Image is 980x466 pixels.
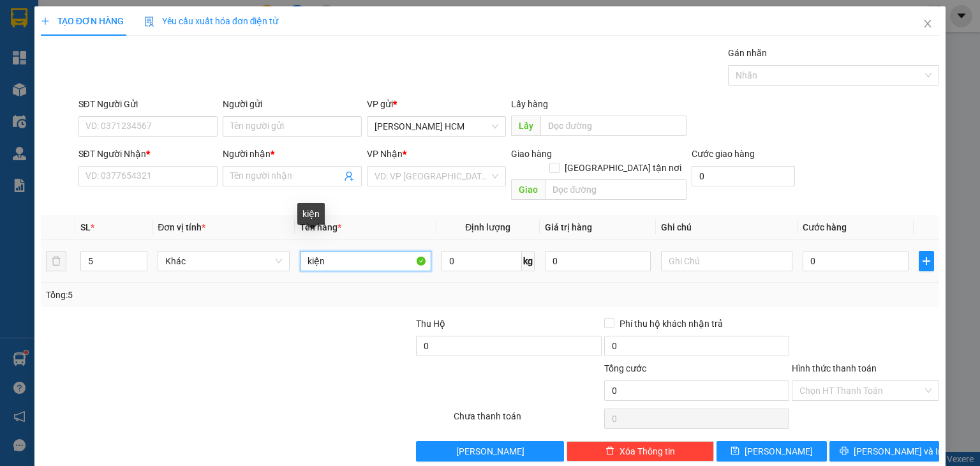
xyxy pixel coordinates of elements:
span: SL [80,222,91,232]
label: Gán nhãn [728,48,767,58]
span: printer [840,446,849,456]
label: Hình thức thanh toán [792,363,877,373]
span: Khác [165,252,281,271]
span: Giá trị hàng [545,222,592,232]
span: Cước hàng [803,222,847,232]
span: [PERSON_NAME] và In [854,444,943,458]
span: VP Nhận [367,149,403,159]
span: [GEOGRAPHIC_DATA] tận nơi [560,161,687,175]
div: Tổng: 5 [46,288,379,302]
span: save [731,446,739,456]
span: kg [522,251,535,271]
span: Trần Phú HCM [375,117,498,136]
span: Phí thu hộ khách nhận trả [614,317,728,331]
div: kiện [297,203,325,225]
input: 0 [545,251,651,271]
span: Tổng cước [604,363,646,373]
span: [PERSON_NAME] [456,444,524,458]
span: Giao hàng [511,149,552,159]
div: SĐT Người Gửi [78,97,218,111]
div: Chưa thanh toán [452,409,602,432]
span: Xóa Thông tin [620,444,675,458]
span: delete [605,446,614,456]
button: printer[PERSON_NAME] và In [829,441,940,462]
span: close [923,19,933,29]
span: Giao [511,179,545,200]
input: Ghi Chú [661,251,792,271]
label: Cước giao hàng [692,149,755,159]
div: Người gửi [223,97,362,111]
button: Close [910,6,946,42]
th: Ghi chú [656,215,798,240]
span: Tên hàng [300,222,341,232]
span: TẠO ĐƠN HÀNG [41,16,124,26]
span: user-add [344,171,354,181]
button: delete [46,251,66,271]
span: Định lượng [465,222,510,232]
span: Yêu cầu xuất hóa đơn điện tử [144,16,279,26]
button: deleteXóa Thông tin [567,441,714,462]
img: icon [144,17,154,27]
span: plus [919,256,933,266]
button: plus [919,251,934,271]
input: Dọc đường [545,179,687,200]
button: save[PERSON_NAME] [716,441,827,462]
span: Lấy [511,116,540,136]
div: Người nhận [223,147,362,161]
span: plus [41,17,50,26]
input: Cước giao hàng [692,166,795,186]
div: VP gửi [367,97,506,111]
input: VD: Bàn, Ghế [300,251,431,271]
span: [PERSON_NAME] [745,444,813,458]
button: [PERSON_NAME] [416,441,563,462]
span: Thu Hộ [416,319,445,329]
input: Dọc đường [540,116,687,136]
span: Lấy hàng [511,99,548,109]
div: SĐT Người Nhận [78,147,218,161]
span: Đơn vị tính [158,222,205,232]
